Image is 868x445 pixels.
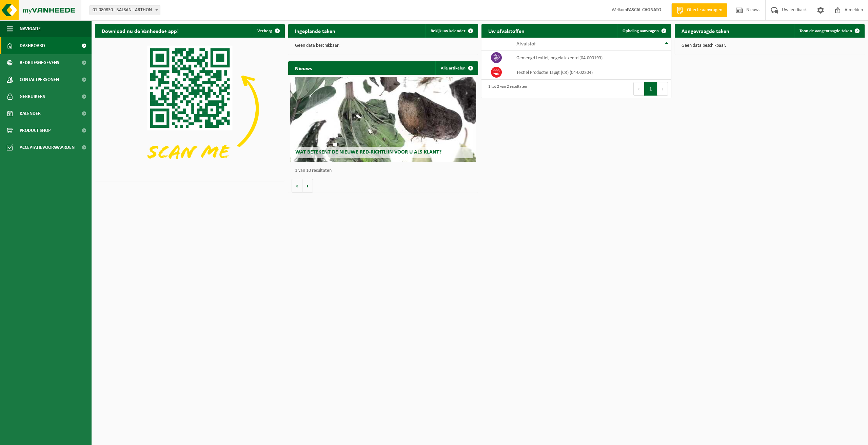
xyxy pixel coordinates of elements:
[516,41,536,47] span: Afvalstof
[20,122,51,139] span: Product Shop
[627,7,661,13] strong: PASCAL CAGNATO
[288,24,342,37] h2: Ingeplande taken
[90,5,160,15] span: 01-080830 - BALSAN - ARTHON
[623,29,659,33] span: Ophaling aanvragen
[675,24,736,37] h2: Aangevraagde taken
[485,81,527,96] div: 1 tot 2 van 2 resultaten
[644,82,657,96] button: 1
[295,43,471,48] p: Geen data beschikbaar.
[511,50,671,65] td: gemengd textiel, ongelatexeerd (04-000193)
[3,430,113,445] iframe: chat widget
[302,179,313,193] button: Volgende
[288,61,319,75] h2: Nieuws
[95,38,285,180] img: Download de VHEPlus App
[20,71,59,88] span: Contactpersonen
[252,24,284,38] button: Verberg
[633,82,644,96] button: Previous
[257,29,272,33] span: Verberg
[481,24,531,37] h2: Uw afvalstoffen
[20,20,41,37] span: Navigatie
[295,149,441,155] span: Wat betekent de nieuwe RED-richtlijn voor u als klant?
[20,139,75,156] span: Acceptatievoorwaarden
[20,88,45,105] span: Gebruikers
[20,105,41,122] span: Kalender
[90,5,160,15] span: 01-080830 - BALSAN - ARTHON
[435,61,477,75] a: Alle artikelen
[292,179,302,193] button: Vorige
[431,29,466,33] span: Bekijk uw kalender
[95,24,185,37] h2: Download nu de Vanheede+ app!
[682,43,858,48] p: Geen data beschikbaar.
[511,65,671,80] td: Textiel Productie Tapijt (CR) (04-002204)
[657,82,668,96] button: Next
[425,24,477,38] a: Bekijk uw kalender
[685,7,724,14] span: Offerte aanvragen
[617,24,671,38] a: Ophaling aanvragen
[20,37,45,54] span: Dashboard
[794,24,864,38] a: Toon de aangevraagde taken
[20,54,59,71] span: Bedrijfsgegevens
[671,3,727,17] a: Offerte aanvragen
[290,77,476,162] a: Wat betekent de nieuwe RED-richtlijn voor u als klant?
[800,29,852,33] span: Toon de aangevraagde taken
[295,168,475,173] p: 1 van 10 resultaten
